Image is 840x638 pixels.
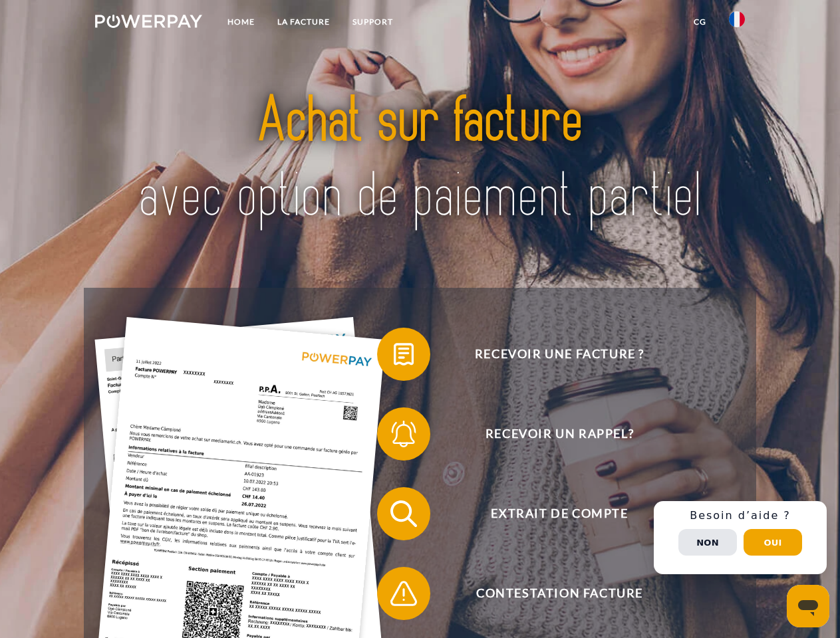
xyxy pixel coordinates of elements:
span: Extrait de compte [396,487,722,540]
button: Oui [744,529,802,556]
img: qb_warning.svg [387,577,420,610]
button: Extrait de compte [377,487,723,540]
img: fr [729,11,745,27]
h3: Besoin d’aide ? [662,509,819,522]
button: Contestation Facture [377,567,723,620]
button: Recevoir un rappel? [377,407,723,461]
span: Recevoir une facture ? [396,328,722,381]
span: Contestation Facture [396,567,722,620]
span: Recevoir un rappel? [396,407,722,461]
button: Non [678,529,737,556]
iframe: Bouton de lancement de la fenêtre de messagerie [787,585,829,627]
a: CG [682,10,718,34]
img: qb_bell.svg [387,417,420,451]
img: qb_search.svg [387,497,420,530]
a: LA FACTURE [266,10,341,34]
img: title-powerpay_fr.svg [127,64,713,255]
img: logo-powerpay-white.svg [95,15,202,28]
a: Support [341,10,404,34]
img: qb_bill.svg [387,338,420,371]
button: Recevoir une facture ? [377,328,723,381]
a: Home [216,10,266,34]
div: Schnellhilfe [654,501,827,574]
